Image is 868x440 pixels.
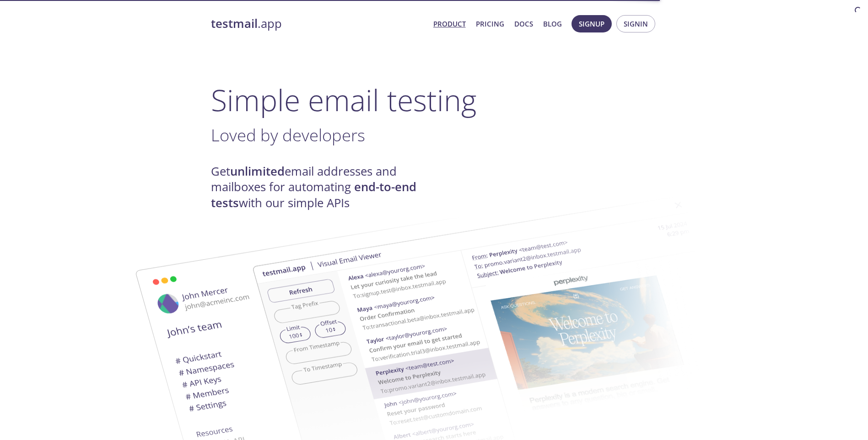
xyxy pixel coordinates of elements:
[211,164,434,211] h4: Get email addresses and mailboxes for automating with our simple APIs
[579,18,604,30] span: Signup
[571,15,612,32] button: Signup
[624,18,648,30] span: Signin
[433,18,466,30] a: Product
[514,18,533,30] a: Docs
[543,18,562,30] a: Blog
[211,82,658,118] h1: Simple email testing
[476,18,504,30] a: Pricing
[211,179,416,210] strong: end-to-end tests
[211,123,365,146] span: Loved by developers
[211,16,426,32] a: testmail.app
[616,15,655,32] button: Signin
[230,163,285,179] strong: unlimited
[211,16,258,32] strong: testmail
